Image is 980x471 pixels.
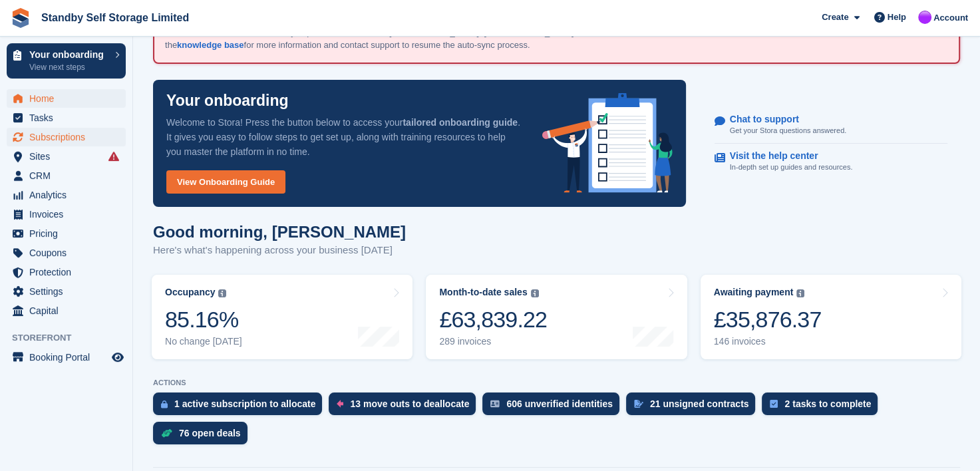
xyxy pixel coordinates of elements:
p: In-depth set up guides and resources. [730,162,853,173]
p: Your onboarding [166,93,289,108]
div: 289 invoices [439,336,547,347]
img: contract_signature_icon-13c848040528278c33f63329250d36e43548de30e8caae1d1a13099fd9432cc5.svg [634,400,643,408]
div: No change [DATE] [165,336,242,347]
span: Tasks [29,108,109,127]
span: Protection [29,263,109,281]
span: Account [933,11,968,25]
a: Month-to-date sales £63,839.22 289 invoices [426,275,687,359]
a: Visit the help center In-depth set up guides and resources. [715,144,947,180]
a: 21 unsigned contracts [626,392,762,422]
p: Here's what's happening across your business [DATE] [153,243,406,258]
div: £35,876.37 [714,306,822,333]
a: 13 move outs to deallocate [329,392,482,422]
span: Coupons [29,243,109,262]
a: 606 unverified identities [482,392,626,422]
a: menu [7,108,126,127]
div: 2 tasks to complete [784,398,871,409]
a: 76 open deals [153,422,254,451]
span: CRM [29,166,109,185]
img: task-75834270c22a3079a89374b754ae025e5fb1db73e45f91037f5363f120a921f8.svg [770,400,778,408]
a: menu [7,166,126,185]
img: icon-info-grey-7440780725fd019a000dd9b08b2336e03edf1995a4989e88bcd33f0948082b44.svg [218,289,226,297]
span: Capital [29,301,109,320]
span: Analytics [29,186,109,204]
a: knowledge base [177,40,244,50]
strong: tailored onboarding guide [403,117,518,128]
div: 85.16% [165,306,242,333]
a: Preview store [110,349,126,365]
div: 13 move outs to deallocate [350,398,469,409]
p: ACTIONS [153,379,960,387]
div: 76 open deals [179,428,241,438]
a: 2 tasks to complete [762,392,884,422]
div: 146 invoices [714,336,822,347]
a: menu [7,205,126,224]
img: deal-1b604bf984904fb50ccaf53a9ad4b4a5d6e5aea283cecdc64d6e3604feb123c2.svg [161,428,172,438]
p: An error occurred with the auto-sync process for the sites: [GEOGRAPHIC_DATA], [GEOGRAPHIC_DATA].... [165,26,664,52]
div: Occupancy [165,287,215,298]
span: Storefront [12,331,132,345]
a: menu [7,186,126,204]
div: Month-to-date sales [439,287,527,298]
img: Sue Ford [918,11,931,24]
p: Chat to support [730,114,836,125]
div: 606 unverified identities [506,398,613,409]
a: menu [7,89,126,108]
a: menu [7,263,126,281]
img: icon-info-grey-7440780725fd019a000dd9b08b2336e03edf1995a4989e88bcd33f0948082b44.svg [531,289,539,297]
i: Smart entry sync failures have occurred [108,151,119,162]
span: Settings [29,282,109,301]
p: Get your Stora questions answered. [730,125,846,136]
img: stora-icon-8386f47178a22dfd0bd8f6a31ec36ba5ce8667c1dd55bd0f319d3a0aa187defe.svg [11,8,31,28]
span: Home [29,89,109,108]
p: Welcome to Stora! Press the button below to access your . It gives you easy to follow steps to ge... [166,115,521,159]
a: menu [7,243,126,262]
a: menu [7,282,126,301]
a: Standby Self Storage Limited [36,7,194,29]
a: Awaiting payment £35,876.37 146 invoices [701,275,961,359]
p: View next steps [29,61,108,73]
a: menu [7,224,126,243]
img: onboarding-info-6c161a55d2c0e0a8cae90662b2fe09162a5109e8cc188191df67fb4f79e88e88.svg [542,93,673,193]
span: Booking Portal [29,348,109,367]
a: menu [7,147,126,166]
h1: Good morning, [PERSON_NAME] [153,223,406,241]
span: Create [822,11,848,24]
a: menu [7,128,126,146]
a: 1 active subscription to allocate [153,392,329,422]
img: icon-info-grey-7440780725fd019a000dd9b08b2336e03edf1995a4989e88bcd33f0948082b44.svg [796,289,804,297]
a: Your onboarding View next steps [7,43,126,78]
a: Occupancy 85.16% No change [DATE] [152,275,412,359]
span: Invoices [29,205,109,224]
p: Visit the help center [730,150,842,162]
a: menu [7,348,126,367]
a: menu [7,301,126,320]
span: Subscriptions [29,128,109,146]
span: Pricing [29,224,109,243]
div: 21 unsigned contracts [650,398,749,409]
div: £63,839.22 [439,306,547,333]
img: verify_identity-adf6edd0f0f0b5bbfe63781bf79b02c33cf7c696d77639b501bdc392416b5a36.svg [490,400,500,408]
span: Help [888,11,906,24]
p: Your onboarding [29,50,108,59]
a: Chat to support Get your Stora questions answered. [715,107,947,144]
img: move_outs_to_deallocate_icon-f764333ba52eb49d3ac5e1228854f67142a1ed5810a6f6cc68b1a99e826820c5.svg [337,400,343,408]
a: View Onboarding Guide [166,170,285,194]
img: active_subscription_to_allocate_icon-d502201f5373d7db506a760aba3b589e785aa758c864c3986d89f69b8ff3... [161,400,168,408]
span: Sites [29,147,109,166]
div: Awaiting payment [714,287,794,298]
div: 1 active subscription to allocate [174,398,315,409]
